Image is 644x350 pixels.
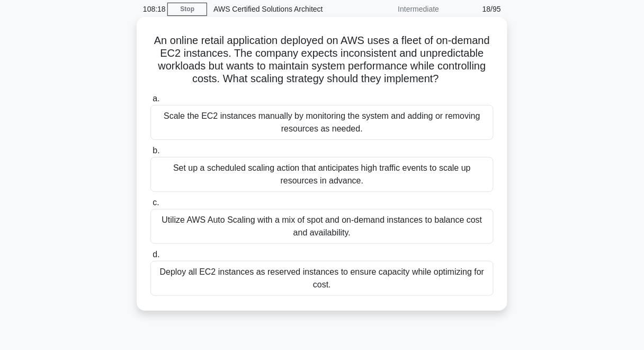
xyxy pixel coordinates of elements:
div: Set up a scheduled scaling action that anticipates high traffic events to scale up resources in a... [150,157,494,192]
span: b. [153,146,159,155]
h5: An online retail application deployed on AWS uses a fleet of on-demand EC2 instances. The company... [149,34,495,86]
span: d. [153,250,159,259]
div: Deploy all EC2 instances as reserved instances to ensure capacity while optimizing for cost. [150,261,494,296]
span: a. [153,94,159,103]
span: c. [153,198,159,207]
a: Stop [167,3,207,16]
div: Scale the EC2 instances manually by monitoring the system and adding or removing resources as nee... [150,105,494,140]
div: Utilize AWS Auto Scaling with a mix of spot and on-demand instances to balance cost and availabil... [150,209,494,244]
